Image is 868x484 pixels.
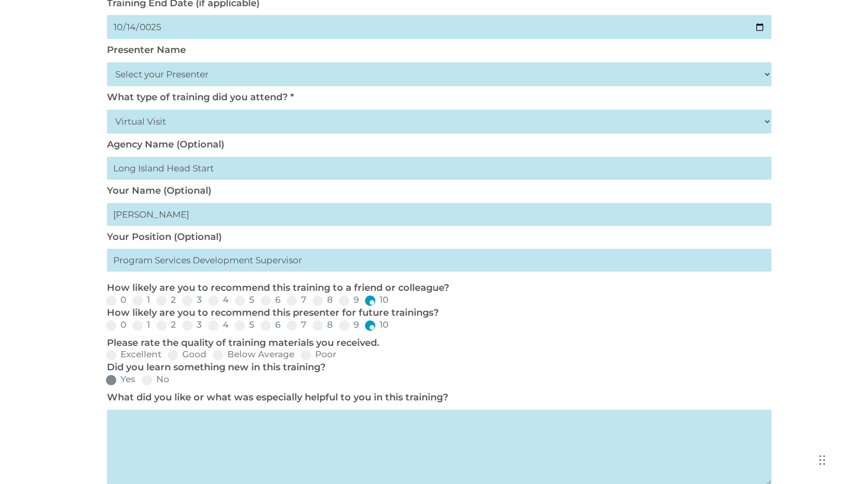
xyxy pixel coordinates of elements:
[156,295,176,304] label: 2
[106,295,126,304] label: 0
[107,91,294,103] label: What type of training did you attend? *
[365,320,388,329] label: 10
[208,295,228,304] label: 4
[132,295,150,304] label: 1
[287,320,306,329] label: 7
[107,361,766,374] p: Did you learn something new in this training?
[339,320,359,329] label: 9
[107,44,186,56] label: Presenter Name
[107,185,211,196] label: Your Name (Optional)
[106,350,161,359] label: Excellent
[261,295,280,304] label: 6
[365,295,388,304] label: 10
[235,295,254,304] label: 5
[213,350,294,359] label: Below Average
[132,320,150,329] label: 1
[107,139,224,150] label: Agency Name (Optional)
[106,375,135,384] label: Yes
[106,320,126,329] label: 0
[816,434,868,484] iframe: Chat Widget
[261,320,280,329] label: 6
[107,392,448,403] label: What did you like or what was especially helpful to you in this training?
[107,249,771,272] input: My primary roles is...
[107,307,766,319] p: How likely are you to recommend this presenter for future trainings?
[107,157,771,180] input: Head Start Agency
[142,375,169,384] label: No
[301,350,336,359] label: Poor
[313,295,333,304] label: 8
[819,445,825,476] div: Drag
[313,320,333,329] label: 8
[208,320,228,329] label: 4
[107,337,766,349] p: Please rate the quality of training materials you received.
[168,350,207,359] label: Good
[182,295,202,304] label: 3
[107,231,222,243] label: Your Position (Optional)
[235,320,254,329] label: 5
[156,320,176,329] label: 2
[107,203,771,226] input: First Last
[339,295,359,304] label: 9
[287,295,306,304] label: 7
[107,282,766,294] p: How likely are you to recommend this training to a friend or colleague?
[182,320,202,329] label: 3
